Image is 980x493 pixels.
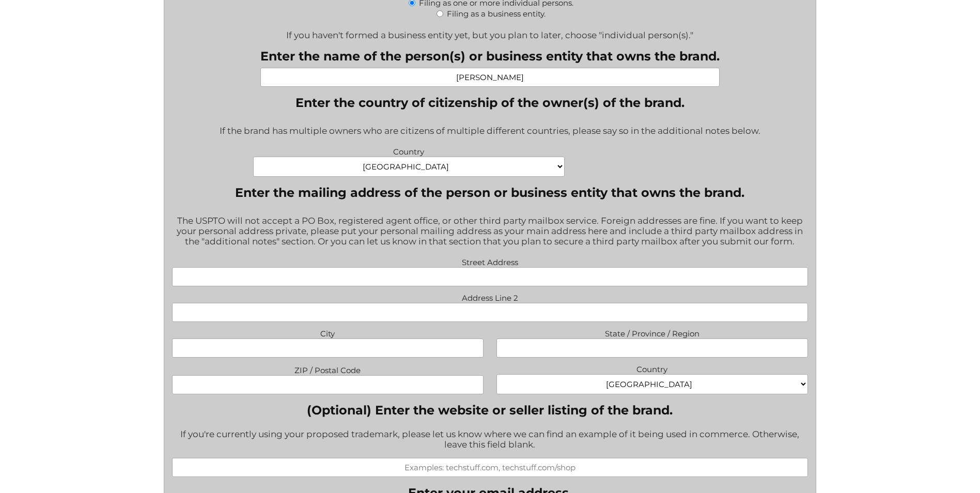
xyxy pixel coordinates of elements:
div: If the brand has multiple owners who are citizens of multiple different countries, please say so ... [172,119,808,144]
label: Country [253,144,565,157]
div: If you haven't formed a business entity yet, but you plan to later, choose "individual person(s)." [172,23,808,40]
label: City [172,326,484,338]
label: Address Line 2 [172,290,808,303]
label: ZIP / Postal Code [172,363,484,375]
label: State / Province / Region [496,326,808,338]
label: (Optional) Enter the website or seller listing of the brand. [172,403,808,418]
label: Country [496,362,808,374]
legend: Enter the mailing address of the person or business entity that owns the brand. [235,185,744,200]
label: Enter the name of the person(s) or business entity that owns the brand. [260,49,720,64]
div: If you're currently using your proposed trademark, please let us know where we can find an exampl... [172,422,808,458]
label: Filing as a business entity. [447,9,546,19]
legend: Enter the country of citizenship of the owner(s) of the brand. [295,95,685,110]
input: Examples: Jean Doe, TechWorks, Jean Doe and John Dean, etc. [260,68,720,87]
input: Examples: techstuff.com, techstuff.com/shop [172,458,808,477]
div: The USPTO will not accept a PO Box, registered agent office, or other third party mailbox service... [172,209,808,255]
label: Street Address [172,255,808,267]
